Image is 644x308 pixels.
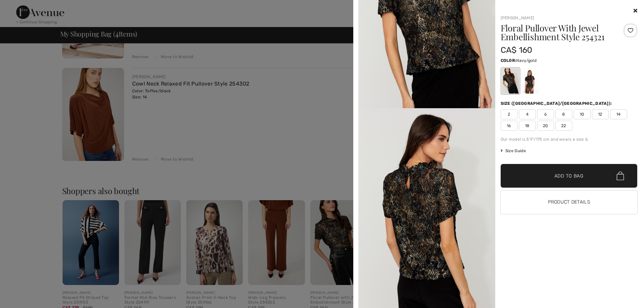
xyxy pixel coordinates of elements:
[521,68,539,94] div: Copper/Black
[592,109,609,119] span: 12
[554,172,583,180] span: Add to Bag
[537,121,554,131] span: 20
[555,109,572,119] span: 8
[15,5,29,11] span: Chat
[501,16,534,20] a: [PERSON_NAME]
[501,148,526,154] span: Size Guide
[519,121,536,131] span: 18
[501,190,638,214] button: Product Details
[501,121,518,131] span: 16
[574,109,591,119] span: 10
[555,121,572,131] span: 22
[617,171,624,180] img: Bag.svg
[501,24,615,41] h1: Floral Pullover With Jewel Embellishment Style 254321
[516,58,536,63] span: Navy/gold
[501,109,518,119] span: 2
[501,164,638,188] button: Add to Bag
[501,136,638,142] div: Our model is 5'9"/175 cm and wears a size 6.
[519,109,536,119] span: 4
[501,45,532,55] span: CA$ 160
[501,100,614,106] div: Size ([GEOGRAPHIC_DATA]/[GEOGRAPHIC_DATA]):
[501,58,517,63] span: Color:
[610,109,627,119] span: 14
[537,109,554,119] span: 6
[501,68,519,94] div: Navy/gold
